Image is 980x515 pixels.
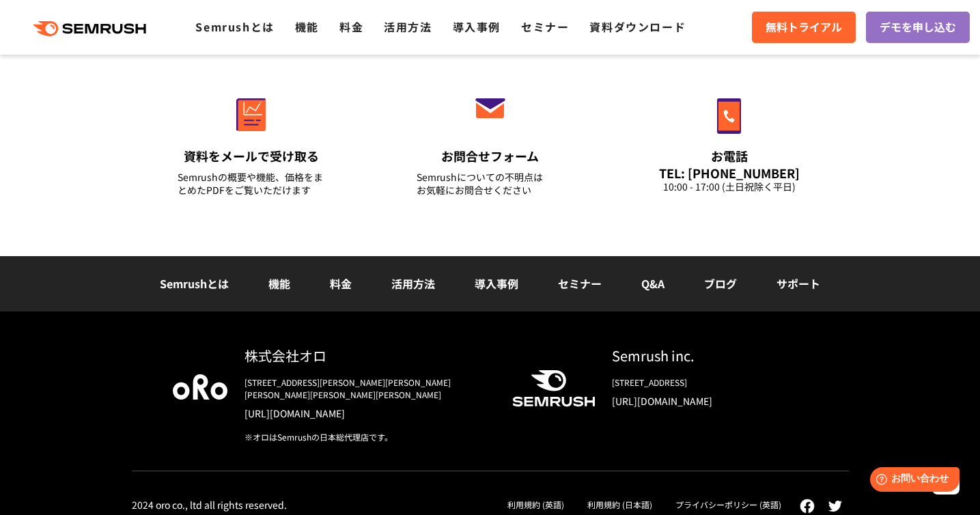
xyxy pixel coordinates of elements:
a: 資料ダウンロード [589,18,686,35]
a: Q&A [641,275,664,292]
a: 導入事例 [475,275,518,292]
a: プライバシーポリシー (英語) [675,499,781,510]
div: 株式会社オロ [244,346,490,365]
a: 機能 [295,18,319,35]
a: セミナー [521,18,569,35]
div: TEL: [PHONE_NUMBER] [656,165,803,180]
a: セミナー [558,275,602,292]
div: 資料をメールで受け取る [178,148,325,165]
img: twitter [828,501,842,512]
a: Semrushとは [195,18,274,35]
a: サポート [776,275,820,292]
a: 料金 [330,275,352,292]
span: 無料トライアル [766,18,842,36]
a: [URL][DOMAIN_NAME] [244,406,490,420]
div: Semrushの概要や機能、価格をまとめたPDFをご覧いただけます [178,171,325,197]
a: 料金 [339,18,363,35]
div: お問合せフォーム [417,148,564,165]
a: 活用方法 [391,275,435,292]
a: 利用規約 (日本語) [587,499,652,510]
a: [URL][DOMAIN_NAME] [612,394,808,408]
div: [STREET_ADDRESS][PERSON_NAME][PERSON_NAME][PERSON_NAME][PERSON_NAME][PERSON_NAME] [244,376,490,401]
a: 資料をメールで受け取る Semrushの概要や機能、価格をまとめたPDFをご覧いただけます [149,69,354,214]
span: デモを申し込む [880,18,956,36]
a: 活用方法 [384,18,432,35]
a: ブログ [704,275,737,292]
iframe: Help widget launcher [858,462,965,500]
img: facebook [800,499,815,514]
a: デモを申し込む [866,12,970,43]
div: Semrushについての不明点は お気軽にお問合せください [417,171,564,197]
a: 無料トライアル [752,12,856,43]
a: 導入事例 [453,18,501,35]
div: Semrush inc. [612,346,808,365]
div: [STREET_ADDRESS] [612,376,808,389]
a: 機能 [268,275,290,292]
div: ※オロはSemrushの日本総代理店です。 [244,431,490,443]
div: お電話 [656,148,803,165]
a: Semrushとは [160,275,229,292]
a: お問合せフォーム Semrushについての不明点はお気軽にお問合せください [388,69,593,214]
div: 2024 oro co., ltd all rights reserved. [132,499,287,511]
img: oro company [173,374,227,399]
a: 利用規約 (英語) [507,499,564,510]
div: 10:00 - 17:00 (土日祝除く平日) [656,180,803,193]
